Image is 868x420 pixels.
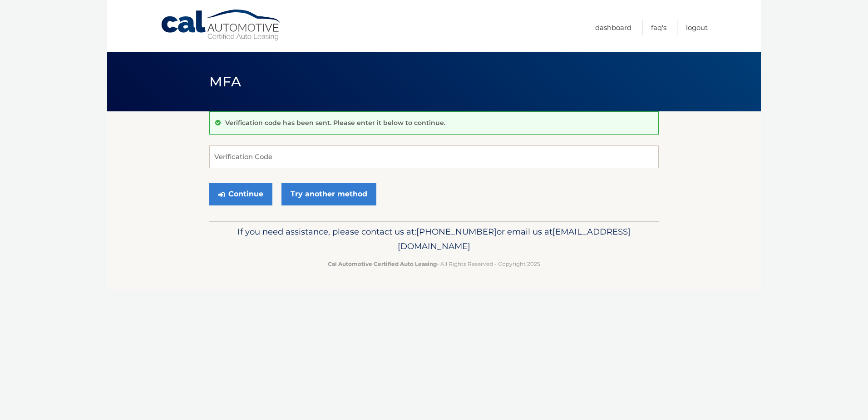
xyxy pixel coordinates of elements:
p: If you need assistance, please contact us at: or email us at [215,225,653,254]
span: [EMAIL_ADDRESS][DOMAIN_NAME] [398,226,631,251]
a: Logout [686,20,708,35]
span: [PHONE_NUMBER] [416,226,497,237]
span: MFA [209,73,241,90]
button: Continue [209,183,272,205]
strong: Cal Automotive Certified Auto Leasing [328,260,437,267]
p: Verification code has been sent. Please enter it below to continue. [225,119,445,127]
a: Dashboard [595,20,631,35]
a: FAQ's [651,20,666,35]
p: - All Rights Reserved - Copyright 2025 [215,259,653,269]
input: Verification Code [209,145,659,168]
a: Try another method [281,183,376,205]
a: Cal Automotive [160,9,283,41]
